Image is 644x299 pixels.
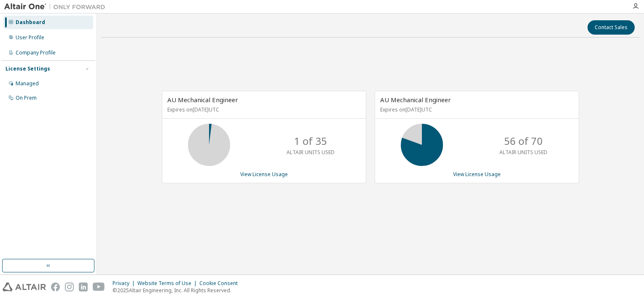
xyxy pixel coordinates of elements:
[380,106,572,113] p: Expires on [DATE] UTC
[51,283,60,291] img: facebook.svg
[453,171,501,178] a: View License Usage
[199,280,243,287] div: Cookie Consent
[588,20,635,35] button: Contact Sales
[79,283,88,291] img: linkedin.svg
[3,283,46,291] img: altair_logo.svg
[113,280,137,287] div: Privacy
[137,280,199,287] div: Website Terms of Use
[16,19,45,26] div: Dashboard
[93,283,105,291] img: youtube.svg
[16,34,44,41] div: User Profile
[65,283,74,291] img: instagram.svg
[167,95,238,104] span: AU Mechanical Engineer
[4,3,110,11] img: Altair One
[5,65,50,72] div: License Settings
[16,95,37,101] div: On Prem
[287,149,335,156] p: ALTAIR UNITS USED
[294,134,327,148] p: 1 of 35
[16,49,56,56] div: Company Profile
[167,106,359,113] p: Expires on [DATE] UTC
[504,134,543,148] p: 56 of 70
[380,95,451,104] span: AU Mechanical Engineer
[499,149,547,156] p: ALTAIR UNITS USED
[113,287,243,294] p: © 2025 Altair Engineering, Inc. All Rights Reserved.
[240,171,288,178] a: View License Usage
[16,80,39,87] div: Managed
